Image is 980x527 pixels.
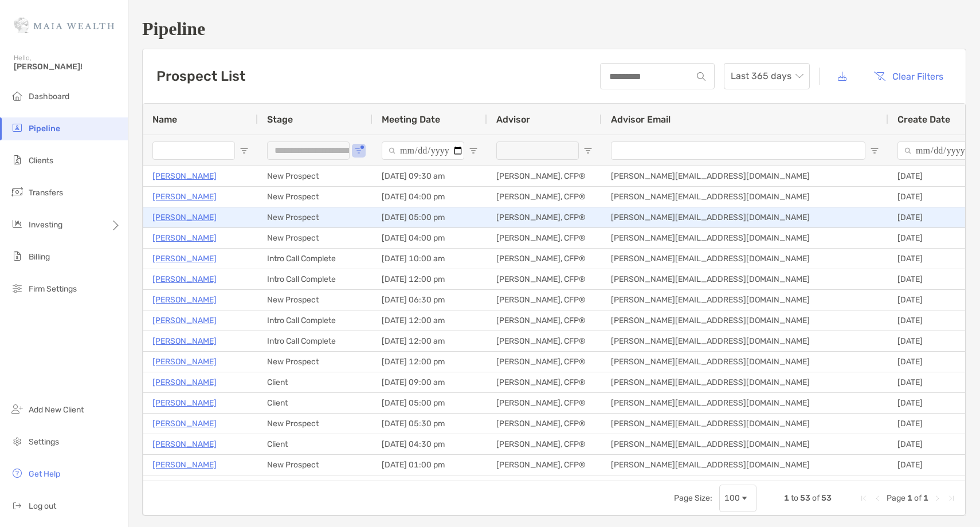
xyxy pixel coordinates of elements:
[487,372,602,392] div: [PERSON_NAME], CFP®
[496,114,530,125] span: Advisor
[152,169,217,183] a: [PERSON_NAME]
[10,281,24,295] img: firm-settings icon
[602,414,888,434] div: [PERSON_NAME][EMAIL_ADDRESS][DOMAIN_NAME]
[487,352,602,372] div: [PERSON_NAME], CFP®
[152,375,217,390] a: [PERSON_NAME]
[10,89,24,103] img: dashboard icon
[152,231,217,245] a: [PERSON_NAME]
[258,310,373,331] div: Intro Call Complete
[697,72,705,81] img: input icon
[602,290,888,310] div: [PERSON_NAME][EMAIL_ADDRESS][DOMAIN_NAME]
[719,485,756,512] div: Page Size
[487,249,602,269] div: [PERSON_NAME], CFP®
[10,466,24,480] img: get-help icon
[865,64,952,89] button: Clear Filters
[602,372,888,392] div: [PERSON_NAME][EMAIL_ADDRESS][DOMAIN_NAME]
[487,414,602,434] div: [PERSON_NAME], CFP®
[602,455,888,475] div: [PERSON_NAME][EMAIL_ADDRESS][DOMAIN_NAME]
[791,493,798,503] span: to
[29,252,50,262] span: Billing
[487,290,602,310] div: [PERSON_NAME], CFP®
[947,494,956,503] div: Last Page
[487,228,602,248] div: [PERSON_NAME], CFP®
[373,414,487,434] div: [DATE] 05:30 pm
[152,396,217,410] a: [PERSON_NAME]
[674,493,712,503] div: Page Size:
[10,153,24,167] img: clients icon
[258,290,373,310] div: New Prospect
[258,434,373,454] div: Client
[784,493,789,503] span: 1
[602,207,888,227] div: [PERSON_NAME][EMAIL_ADDRESS][DOMAIN_NAME]
[10,185,24,199] img: transfers icon
[923,493,928,503] span: 1
[373,207,487,227] div: [DATE] 05:00 pm
[731,64,803,89] span: Last 365 days
[29,501,56,511] span: Log out
[152,334,217,348] a: [PERSON_NAME]
[602,187,888,207] div: [PERSON_NAME][EMAIL_ADDRESS][DOMAIN_NAME]
[487,207,602,227] div: [PERSON_NAME], CFP®
[152,210,217,225] p: [PERSON_NAME]
[258,393,373,413] div: Client
[487,475,602,495] div: [PERSON_NAME], CFP®
[487,187,602,207] div: [PERSON_NAME], CFP®
[142,18,966,40] h1: Pipeline
[870,146,879,155] button: Open Filter Menu
[897,141,980,160] input: Create Date Filter Input
[29,437,59,447] span: Settings
[258,207,373,227] div: New Prospect
[611,141,865,160] input: Advisor Email Filter Input
[258,249,373,269] div: Intro Call Complete
[152,293,217,307] p: [PERSON_NAME]
[800,493,810,503] span: 53
[10,121,24,135] img: pipeline icon
[382,141,464,160] input: Meeting Date Filter Input
[29,156,53,166] span: Clients
[152,251,217,266] a: [PERSON_NAME]
[258,187,373,207] div: New Prospect
[152,355,217,369] a: [PERSON_NAME]
[29,92,69,101] span: Dashboard
[258,228,373,248] div: New Prospect
[152,478,217,493] a: [PERSON_NAME]
[29,284,77,294] span: Firm Settings
[258,331,373,351] div: Intro Call Complete
[602,434,888,454] div: [PERSON_NAME][EMAIL_ADDRESS][DOMAIN_NAME]
[907,493,912,503] span: 1
[152,272,217,286] p: [PERSON_NAME]
[267,114,293,125] span: Stage
[487,331,602,351] div: [PERSON_NAME], CFP®
[152,416,217,431] p: [PERSON_NAME]
[821,493,832,503] span: 53
[10,249,24,263] img: billing icon
[258,352,373,372] div: New Prospect
[373,269,487,289] div: [DATE] 12:00 pm
[487,269,602,289] div: [PERSON_NAME], CFP®
[373,475,487,495] div: [DATE] 12:00 am
[602,249,888,269] div: [PERSON_NAME][EMAIL_ADDRESS][DOMAIN_NAME]
[724,493,740,503] div: 100
[373,331,487,351] div: [DATE] 12:00 am
[382,114,440,125] span: Meeting Date
[611,114,671,125] span: Advisor Email
[258,269,373,289] div: Intro Call Complete
[152,313,217,328] a: [PERSON_NAME]
[258,455,373,475] div: New Prospect
[602,269,888,289] div: [PERSON_NAME][EMAIL_ADDRESS][DOMAIN_NAME]
[10,402,24,416] img: add_new_client icon
[487,166,602,186] div: [PERSON_NAME], CFP®
[258,166,373,186] div: New Prospect
[487,455,602,475] div: [PERSON_NAME], CFP®
[29,124,60,133] span: Pipeline
[469,146,478,155] button: Open Filter Menu
[602,475,888,495] div: [PERSON_NAME][EMAIL_ADDRESS][DOMAIN_NAME]
[602,166,888,186] div: [PERSON_NAME][EMAIL_ADDRESS][DOMAIN_NAME]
